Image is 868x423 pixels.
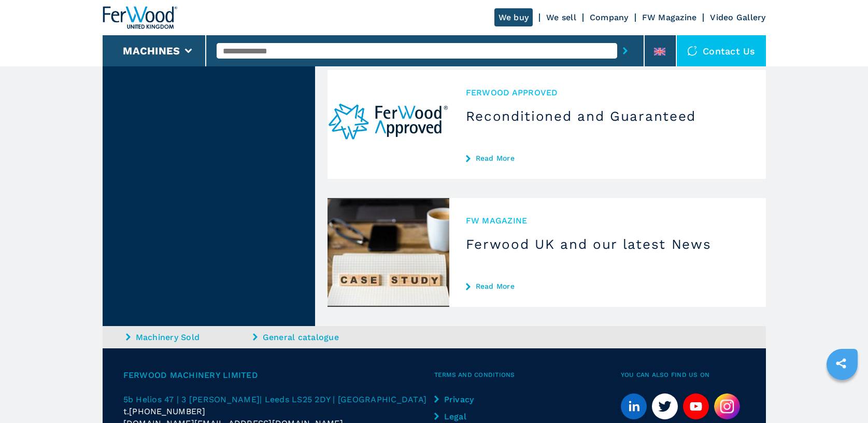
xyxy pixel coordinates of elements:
a: Machinery Sold [126,331,250,343]
span: Terms and Conditions [434,369,621,381]
button: Machines [123,45,180,57]
a: Company [590,12,629,22]
span: Ferwood Machinery Limited [123,369,434,381]
img: Ferwood [103,6,177,29]
a: Privacy [434,393,507,405]
img: Ferwood UK and our latest News [328,198,449,307]
a: Read More [466,154,749,162]
span: [PHONE_NUMBER] [129,405,206,417]
img: Instagram [714,393,740,419]
span: FW MAGAZINE [466,215,749,227]
img: Contact us [687,46,698,56]
div: Contact us [677,35,766,66]
button: submit-button [617,39,633,63]
a: We sell [546,12,576,22]
span: | Leeds LS25 2DY | [GEOGRAPHIC_DATA] [260,394,426,404]
span: You can also find us on [621,369,745,381]
h3: Ferwood UK and our latest News [466,236,749,252]
a: General catalogue [253,331,377,343]
a: We buy [494,8,533,26]
img: Reconditioned and Guaranteed [328,70,449,179]
a: youtube [683,393,709,419]
a: linkedin [621,393,647,419]
div: t. [123,405,434,417]
a: FW Magazine [642,12,697,22]
a: 5b Helios 47 | 3 [PERSON_NAME]| Leeds LS25 2DY | [GEOGRAPHIC_DATA] [123,393,434,405]
span: 5b Helios 47 | 3 [PERSON_NAME] [123,394,260,404]
iframe: Chat [824,376,860,415]
a: twitter [652,393,678,419]
span: Ferwood Approved [466,87,749,98]
a: Video Gallery [710,12,765,22]
a: sharethis [828,350,854,376]
a: Read More [466,282,749,290]
h3: Reconditioned and Guaranteed [466,108,749,124]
